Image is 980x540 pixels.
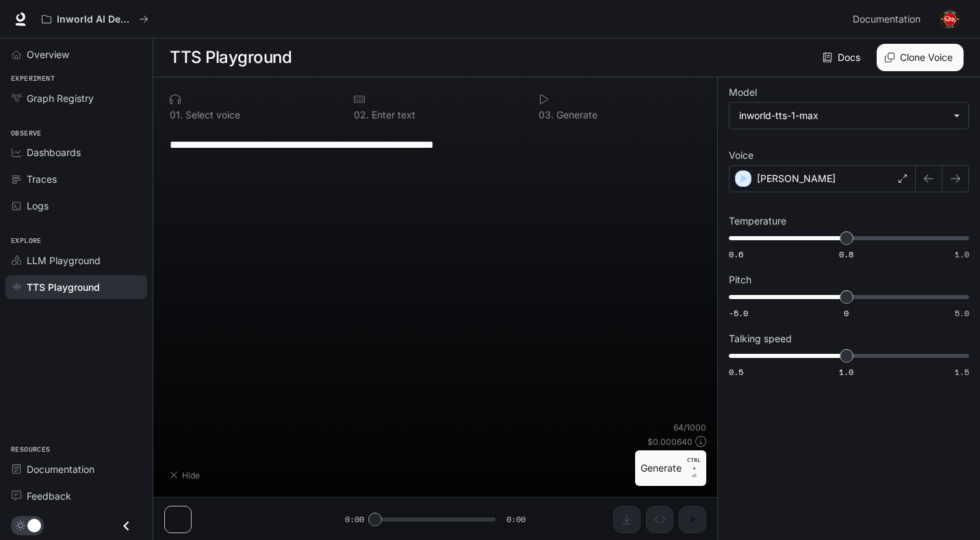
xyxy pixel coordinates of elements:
[839,248,853,260] span: 0.8
[853,11,920,28] span: Documentation
[36,5,155,33] button: All workspaces
[847,5,931,33] a: Documentation
[844,307,849,319] span: 0
[5,86,147,110] a: Graph Registry
[183,110,240,120] p: Select voice
[673,422,706,433] p: 64 / 1000
[27,198,49,213] span: Logs
[729,151,753,160] p: Voice
[5,484,147,508] a: Feedback
[27,145,81,159] span: Dashboards
[5,275,147,299] a: TTS Playground
[757,172,836,185] p: [PERSON_NAME]
[5,42,147,66] a: Overview
[5,194,147,218] a: Logs
[729,307,748,319] span: -5.0
[940,10,959,29] img: User avatar
[170,44,292,71] h1: TTS Playground
[164,464,208,486] button: Hide
[729,334,792,344] p: Talking speed
[955,248,969,260] span: 1.0
[729,88,757,97] p: Model
[5,248,147,272] a: LLM Playground
[554,110,597,120] p: Generate
[877,44,964,71] button: Clone Voice
[687,456,701,472] p: CTRL +
[27,47,69,62] span: Overview
[687,456,701,480] p: ⏎
[111,512,142,540] button: Close drawer
[5,140,147,164] a: Dashboards
[27,172,57,186] span: Traces
[729,216,786,226] p: Temperature
[730,103,968,129] div: inworld-tts-1-max
[5,457,147,481] a: Documentation
[5,167,147,191] a: Traces
[839,366,853,378] span: 1.0
[729,366,743,378] span: 0.5
[539,110,554,120] p: 0 3 .
[57,14,133,25] p: Inworld AI Demos
[820,44,866,71] a: Docs
[647,436,693,448] p: $ 0.000640
[739,109,946,123] div: inworld-tts-1-max
[369,110,415,120] p: Enter text
[354,110,369,120] p: 0 2 .
[27,253,101,268] span: LLM Playground
[955,307,969,319] span: 5.0
[729,275,751,285] p: Pitch
[27,517,41,532] span: Dark mode toggle
[27,91,94,105] span: Graph Registry
[729,248,743,260] span: 0.6
[635,450,706,486] button: GenerateCTRL +⏎
[170,110,183,120] p: 0 1 .
[27,462,94,476] span: Documentation
[27,280,100,294] span: TTS Playground
[936,5,964,33] button: User avatar
[27,489,71,503] span: Feedback
[955,366,969,378] span: 1.5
